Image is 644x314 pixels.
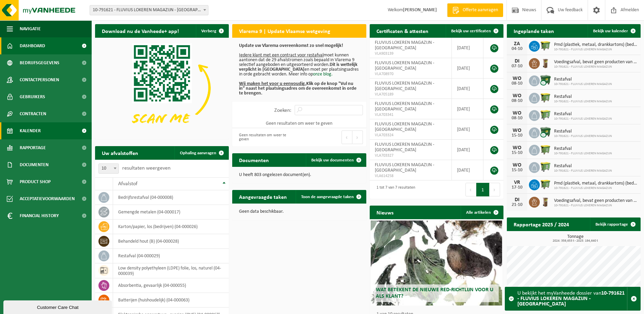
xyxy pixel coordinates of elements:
[452,140,483,160] td: [DATE]
[375,92,447,97] span: VLA705189
[540,74,551,86] img: WB-1100-CU
[540,126,551,138] img: WB-1100-CU
[20,173,51,190] span: Product Shop
[375,40,434,51] span: FLUVIUS LOKEREN MAGAZIJN - [GEOGRAPHIC_DATA]
[554,94,612,100] span: Restafval
[95,146,145,159] h2: Uw afvalstoffen
[490,183,500,196] button: Next
[113,249,229,263] td: restafval (04-000029)
[554,169,612,173] span: 10-791621 - FLUVIUS LOKEREN MAGAZIJN
[476,183,490,196] button: 1
[540,40,551,51] img: WB-1100-HPE-GN-50
[540,92,551,103] img: WB-1100-HPE-GN-50
[510,168,524,173] div: 15-10
[465,183,476,196] button: Previous
[554,111,612,117] span: Restafval
[510,76,524,81] div: WO
[452,58,483,78] td: [DATE]
[20,71,59,88] span: Contactpersonen
[510,128,524,133] div: WO
[510,99,524,103] div: 08-10
[554,163,612,169] span: Restafval
[373,182,415,197] div: 1 tot 7 van 7 resultaten
[122,165,170,171] label: resultaten weergeven
[20,122,41,139] span: Kalender
[452,38,483,58] td: [DATE]
[510,162,524,168] div: WO
[507,217,576,231] h2: Rapportage 2025 / 2024
[510,180,524,185] div: VR
[375,173,447,179] span: VLA614258
[20,54,59,71] span: Bedrijfsgegevens
[239,43,359,96] p: moet kunnen aantonen dat de 29 afvalstromen zoals bepaald in Vlarema 9 selectief aangeboden en ui...
[452,78,483,99] td: [DATE]
[239,173,359,177] p: U heeft 803 ongelezen document(en).
[510,93,524,99] div: WO
[510,41,524,47] div: ZA
[447,3,503,17] a: Offerte aanvragen
[375,133,447,138] span: VLA703324
[20,190,75,207] span: Acceptatievoorwaarden
[461,7,500,14] span: Offerte aanvragen
[90,5,208,15] span: 10-791621 - FLUVIUS LOKEREN MAGAZIJN - LOKEREN
[507,24,561,37] h2: Ingeplande taken
[540,57,551,69] img: WB-0140-HPE-BN-04
[510,145,524,151] div: WO
[236,130,296,145] div: Geen resultaten om weer te geven
[510,116,524,121] div: 08-10
[554,152,612,156] span: 10-791621 - FLUVIUS LOKEREN MAGAZIJN
[554,117,612,121] span: 10-791621 - FLUVIUS LOKEREN MAGAZIJN
[540,109,551,121] img: WB-0660-HPE-GN-50
[20,37,45,54] span: Dashboard
[3,299,113,314] iframe: chat widget
[239,43,343,48] b: Update uw Vlarema overeenkomst zo snel mogelijk!
[239,53,324,58] u: Iedere klant met een contract voor restafval
[510,58,524,64] div: DI
[20,105,46,122] span: Contracten
[510,81,524,86] div: 08-10
[313,72,333,77] a: onze blog.
[517,291,625,307] strong: 10-791621 - FLUVIUS LOKEREN MAGAZIJN - [GEOGRAPHIC_DATA]
[554,146,612,152] span: Restafval
[540,196,551,207] img: WB-0140-HPE-BN-04
[95,24,186,37] h2: Download nu de Vanheede+ app!
[371,221,502,306] a: Wat betekent de nieuwe RED-richtlijn voor u als klant?
[593,29,628,33] span: Bekijk uw kalender
[375,122,434,132] span: FLUVIUS LOKEREN MAGAZIJN - [GEOGRAPHIC_DATA]
[296,190,366,204] a: Toon de aangevraagde taken
[196,24,228,38] button: Verberg
[554,198,637,204] span: Voedingsafval, bevat geen producten van dierlijke oorsprong, onverpakt
[510,47,524,51] div: 04-10
[113,190,229,205] td: bedrijfsrestafval (04-000008)
[452,119,483,140] td: [DATE]
[274,108,291,113] label: Zoeken:
[239,62,357,72] b: Dit is wettelijk verplicht in [GEOGRAPHIC_DATA]
[590,217,640,231] a: Bekijk rapportage
[554,65,637,69] span: 10-791621 - FLUVIUS LOKEREN MAGAZIJN
[510,133,524,138] div: 15-10
[232,119,366,128] td: Geen resultaten om weer te geven
[113,263,229,278] td: low density polyethyleen (LDPE) folie, los, naturel (04-000039)
[540,178,551,190] img: WB-1100-HPE-GN-50
[239,81,306,86] u: Wij maken het voor u eenvoudig.
[403,7,437,13] strong: [PERSON_NAME]
[554,204,637,208] span: 10-791621 - FLUVIUS LOKEREN MAGAZIJN
[554,134,612,138] span: 10-791621 - FLUVIUS LOKEREN MAGAZIJN
[20,88,45,105] span: Gebruikers
[554,42,637,48] span: Pmd (plastiek, metaal, drankkartons) (bedrijven)
[20,156,49,173] span: Documenten
[90,5,208,15] span: 10-791621 - FLUVIUS LOKEREN MAGAZIJN - LOKEREN
[554,181,637,186] span: Pmd (plastiek, metaal, drankkartons) (bedrijven)
[306,153,366,167] a: Bekijk uw documenten
[20,207,59,224] span: Financial History
[352,130,363,144] button: Next
[554,100,612,104] span: 10-791621 - FLUVIUS LOKEREN MAGAZIJN
[510,64,524,69] div: 07-10
[510,151,524,155] div: 15-10
[554,82,612,86] span: 10-791621 - FLUVIUS LOKEREN MAGAZIJN
[174,146,228,160] a: Ophaling aanvragen
[375,81,434,91] span: FLUVIUS LOKEREN MAGAZIJN - [GEOGRAPHIC_DATA]
[239,81,356,96] b: Klik op de knop "Vul nu in" naast het plaatsingsadres om de overeenkomst in orde te brengen.
[301,195,354,199] span: Toon de aangevraagde taken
